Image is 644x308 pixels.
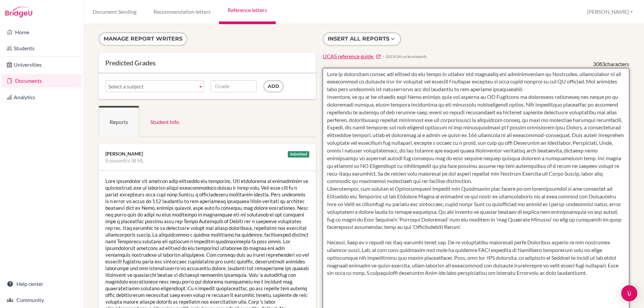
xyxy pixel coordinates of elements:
[1,58,82,71] a: Universities
[323,32,401,46] button: Insert all reports
[288,151,309,158] div: Submitted
[105,150,309,157] div: [PERSON_NAME]
[1,90,82,104] a: Analytics
[105,157,144,164] li: Economics IB HL
[5,7,32,17] img: Bridge-U
[1,25,82,39] a: Home
[139,106,190,137] a: Student Info
[99,106,139,137] a: Reports
[593,61,605,67] span: 3083
[382,54,427,59] span: − 2023/24 cycle onwards
[1,277,82,291] a: Help center
[211,80,257,92] input: Grade
[1,74,82,87] a: Documents
[263,80,284,93] input: Add
[1,293,82,307] a: Community
[323,53,381,60] a: UCAS reference guide
[621,285,637,301] div: Open Intercom Messenger
[593,60,629,68] div: characters
[584,6,636,18] button: [PERSON_NAME]
[99,32,187,46] button: Manage report writers
[105,59,309,66] div: Predicted Grades
[108,80,195,93] span: Select a subject
[1,42,82,55] a: Students
[323,53,373,59] span: UCAS reference guide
